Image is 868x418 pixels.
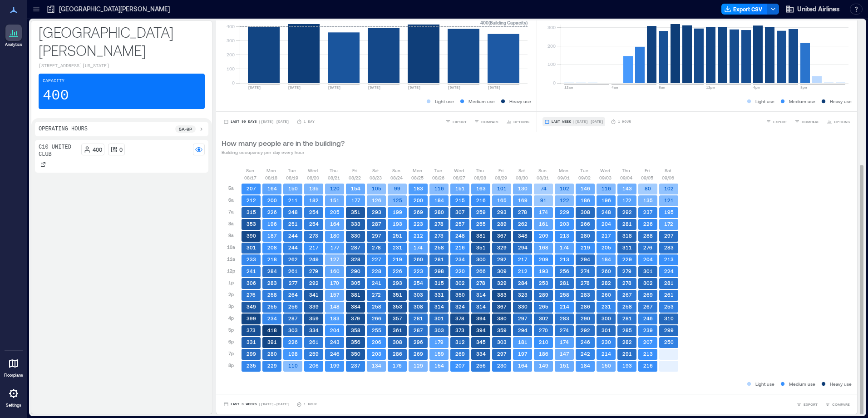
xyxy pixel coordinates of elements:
text: 164 [267,185,277,191]
text: 367 [497,233,507,239]
text: 116 [434,185,444,191]
text: 287 [351,244,360,250]
text: 180 [330,233,340,239]
text: 315 [247,209,256,215]
button: COMPARE [472,117,501,126]
p: Wed [308,167,318,174]
text: 278 [434,221,444,227]
text: 381 [476,233,486,239]
text: [DATE] [248,85,261,90]
span: OPTIONS [834,119,850,124]
text: 130 [518,185,528,191]
a: Floorplans [1,353,26,381]
text: 163 [476,185,486,191]
text: 169 [518,197,528,203]
text: 120 [330,185,340,191]
p: Sun [392,167,400,174]
p: 6a [228,196,234,204]
text: 209 [539,233,548,239]
text: 330 [351,233,360,239]
p: 08/28 [474,174,486,181]
p: Sat [372,167,379,174]
text: 168 [539,244,548,250]
text: 292 [497,256,507,262]
text: 309 [497,268,507,274]
text: 146 [581,185,590,191]
text: 260 [602,268,611,274]
text: 164 [330,221,340,227]
p: 5a [228,184,234,192]
text: 269 [414,209,423,215]
text: 99 [394,185,400,191]
text: 219 [581,244,590,250]
text: 274 [581,268,590,274]
text: 216 [476,197,486,203]
p: Analytics [5,42,22,47]
text: 74 [541,185,547,191]
button: COMPARE [793,117,821,126]
text: [DATE] [368,85,381,90]
text: 301 [247,244,256,250]
text: 80 [645,185,651,191]
text: 205 [330,209,340,215]
p: 11a [227,255,235,263]
text: 390 [247,233,256,239]
text: 234 [455,256,465,262]
text: 254 [309,221,319,227]
text: 182 [309,197,319,203]
p: Fri [498,167,503,174]
p: 9a [228,232,234,239]
p: Medium use [789,98,815,105]
text: 172 [622,197,631,203]
text: 4pm [753,85,760,90]
text: 256 [560,268,569,274]
text: 219 [393,256,402,262]
p: 400 [93,146,102,153]
text: 262 [288,256,298,262]
button: COMPARE [823,400,852,409]
text: 174 [560,244,569,250]
text: 287 [372,221,381,227]
text: [DATE] [448,85,461,90]
text: [DATE] [488,85,501,90]
p: 09/03 [599,174,612,181]
text: 279 [309,268,318,274]
p: 08/18 [265,174,277,181]
text: 135 [309,185,319,191]
button: OPTIONS [504,117,531,126]
span: OPTIONS [513,119,529,124]
text: 215 [455,197,465,203]
text: 223 [414,268,423,274]
p: 1 Hour [618,119,631,124]
text: 184 [602,256,611,262]
text: 127 [330,256,340,262]
text: 228 [372,268,381,274]
text: 177 [351,197,360,203]
tspan: 100 [547,61,555,67]
text: 186 [581,197,590,203]
button: Last 3 Weeks |[DATE]-[DATE] [222,400,291,409]
text: 220 [455,268,465,274]
text: 278 [372,244,381,250]
text: 251 [288,221,298,227]
text: 195 [664,209,674,215]
p: Tue [288,167,296,174]
text: 212 [247,197,256,203]
text: 161 [539,221,548,227]
text: 227 [372,256,381,262]
text: 289 [497,221,507,227]
p: Sun [538,167,547,174]
text: 281 [622,221,632,227]
text: 204 [602,221,611,227]
p: 08/26 [432,174,444,181]
p: 09/02 [578,174,591,181]
text: 196 [602,197,611,203]
text: 135 [643,197,653,203]
text: 209 [539,256,548,262]
text: 229 [622,256,632,262]
a: Analytics [2,22,25,50]
p: 5a - 9p [179,125,192,133]
p: Light use [435,98,454,105]
text: 284 [267,268,277,274]
p: C10 United Club [39,144,78,158]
